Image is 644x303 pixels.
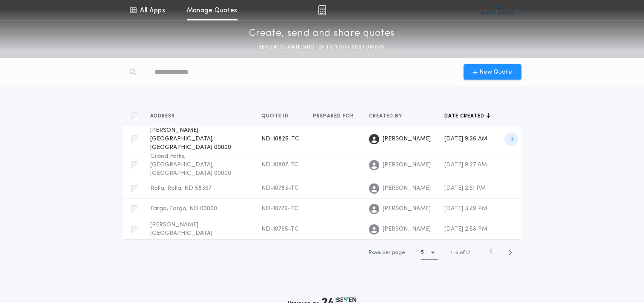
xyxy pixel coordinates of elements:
[444,113,486,120] span: Date created
[313,113,355,120] span: Prepared for
[444,136,487,142] span: [DATE] 9:26 AM
[383,205,431,213] span: [PERSON_NAME]
[444,185,486,192] span: [DATE] 2:51 PM
[444,112,491,120] button: Date created
[369,113,404,120] span: Created by
[150,206,217,212] span: Fargo, Fargo, ND 00000
[451,250,452,255] span: 1
[369,250,406,255] span: Rows per page:
[261,226,299,232] span: ND-10765-TC
[383,225,431,234] span: [PERSON_NAME]
[150,112,181,120] button: Address
[261,185,299,192] span: ND-10783-TC
[383,184,431,193] span: [PERSON_NAME]
[261,112,295,120] button: Quote ID
[261,136,299,142] span: ND-10825-TC
[261,113,290,120] span: Quote ID
[479,68,512,77] span: New Quote
[421,246,438,260] button: 5
[383,161,431,169] span: [PERSON_NAME]
[249,27,395,40] p: Create, send and share quotes
[258,43,385,51] p: SEND ACCURATE QUOTES TO YOUR CUSTOMERS.
[460,249,470,257] span: of 47
[464,64,521,80] button: New Quote
[444,162,487,168] span: [DATE] 9:27 AM
[318,5,326,15] img: img
[150,153,231,177] span: Grand Forks, [GEOGRAPHIC_DATA], [GEOGRAPHIC_DATA] 00000
[444,226,487,232] span: [DATE] 2:58 PM
[481,6,513,14] img: vs-icon
[261,206,298,212] span: ND-10776-TC
[444,206,487,212] span: [DATE] 3:49 PM
[150,113,177,120] span: Address
[261,162,298,168] span: ND-10807-TC
[150,222,212,237] span: [PERSON_NAME][GEOGRAPHIC_DATA]
[150,185,212,192] span: Rolla, Rolla, ND 58367
[421,248,424,257] h1: 5
[455,250,458,255] span: 5
[150,127,231,151] span: [PERSON_NAME][GEOGRAPHIC_DATA], [GEOGRAPHIC_DATA] 00000
[369,112,409,120] button: Created by
[383,135,431,143] span: [PERSON_NAME]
